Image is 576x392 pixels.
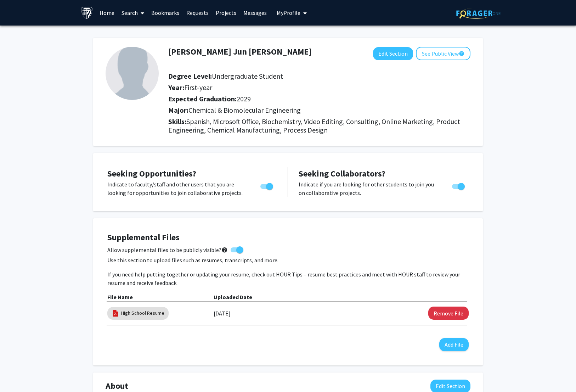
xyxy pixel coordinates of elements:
a: Messages [240,0,270,25]
span: Chemical & Biomolecular Engineering [188,106,301,114]
button: Edit Section [373,47,413,60]
h2: Year: [168,83,431,92]
img: ForagerOne Logo [456,8,501,19]
span: Seeking Collaborators? [299,168,385,179]
a: Home [96,0,118,25]
label: [DATE] [214,307,231,319]
button: See Public View [416,47,470,60]
b: File Name [107,293,133,301]
img: pdf_icon.png [112,309,119,317]
h2: Major: [168,106,470,114]
a: Requests [183,0,212,25]
mat-icon: help [221,246,228,254]
span: My Profile [277,9,300,16]
b: Uploaded Date [214,293,252,301]
p: Indicate if you are looking for other students to join you on collaborative projects. [299,180,439,197]
span: Spanish, Microsoft Office, Biochemistry, Video Editing, Consulting, Online Marketing, Product Eng... [168,117,460,134]
mat-icon: help [459,49,464,58]
h2: Skills: [168,117,470,134]
h4: Supplemental Files [107,233,469,243]
h2: Degree Level: [168,72,431,80]
h2: Expected Graduation: [168,95,431,103]
span: 2029 [237,94,251,103]
iframe: Chat [5,360,30,387]
img: Johns Hopkins University Logo [81,7,93,19]
a: High School Resume [121,309,164,317]
span: First-year [184,83,212,92]
span: Allow supplemental files to be publicly visible? [107,246,228,254]
div: Toggle [449,180,469,191]
p: Use this section to upload files such as resumes, transcripts, and more. [107,256,469,264]
button: Add File [439,338,469,351]
div: Toggle [258,180,277,191]
button: Remove High School Resume File [428,307,469,320]
p: Indicate to faculty/staff and other users that you are looking for opportunities to join collabor... [107,180,247,197]
a: Search [118,0,148,25]
img: Profile Picture [106,47,159,100]
p: If you need help putting together or updating your resume, check out HOUR Tips – resume best prac... [107,270,469,287]
a: Projects [212,0,240,25]
span: Seeking Opportunities? [107,168,196,179]
span: Undergraduate Student [212,72,283,80]
a: Bookmarks [148,0,183,25]
h1: [PERSON_NAME] Jun [PERSON_NAME] [168,47,312,57]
